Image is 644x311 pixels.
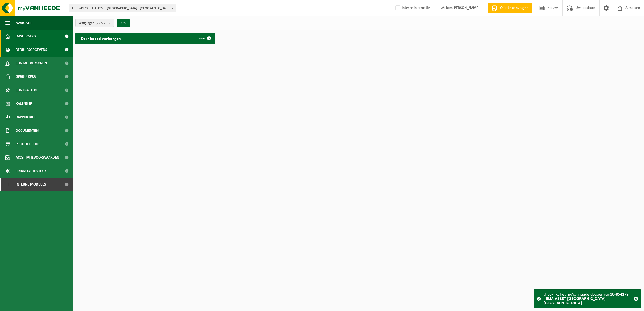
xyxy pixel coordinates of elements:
count: (27/27) [96,21,107,25]
span: Documenten [16,124,39,137]
button: 10-854173 - ELIA ASSET [GEOGRAPHIC_DATA] - [GEOGRAPHIC_DATA] [69,4,176,12]
span: Gebruikers [16,70,36,83]
a: Toon [194,33,214,44]
h2: Dashboard verborgen [75,33,126,43]
span: Contactpersonen [16,57,47,70]
span: Bedrijfsgegevens [16,43,47,57]
span: Product Shop [16,137,40,151]
div: U bekijkt het myVanheede dossier van [543,290,631,308]
span: Dashboard [16,30,36,43]
span: 10-854173 - ELIA ASSET [GEOGRAPHIC_DATA] - [GEOGRAPHIC_DATA] [72,4,169,12]
span: Acceptatievoorwaarden [16,151,59,164]
span: I [5,178,10,191]
span: Navigatie [16,16,32,30]
span: Vestigingen [78,19,107,27]
span: Kalender [16,97,32,110]
button: Vestigingen(27/27) [75,19,114,27]
label: Interne informatie [394,4,430,12]
span: Financial History [16,164,47,178]
strong: 10-854173 - ELIA ASSET [GEOGRAPHIC_DATA] - [GEOGRAPHIC_DATA] [543,292,629,305]
a: Offerte aanvragen [488,3,532,13]
span: Toon [198,37,205,40]
span: Interne modules [16,178,46,191]
button: OK [117,19,130,27]
span: Rapportage [16,110,36,124]
span: Contracten [16,83,37,97]
span: Offerte aanvragen [499,5,529,11]
strong: [PERSON_NAME] [453,6,480,10]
